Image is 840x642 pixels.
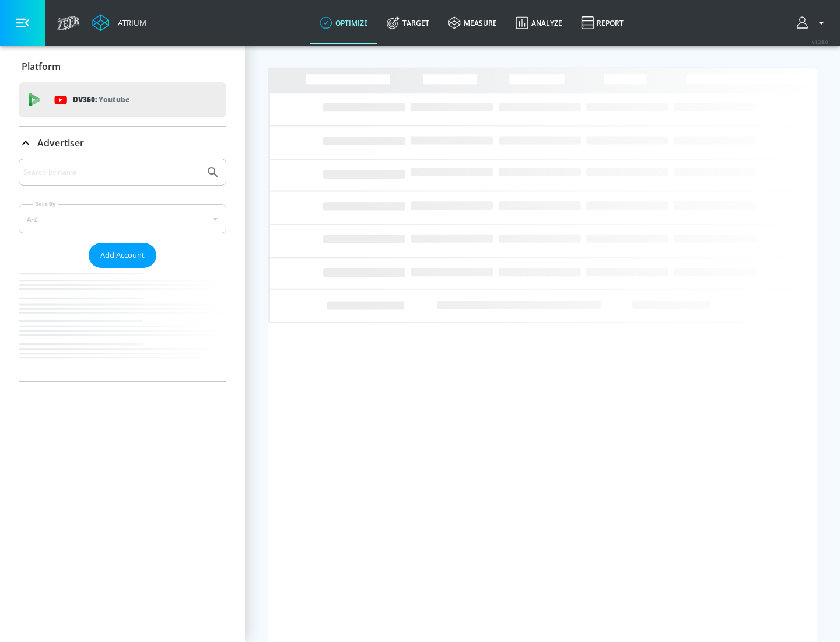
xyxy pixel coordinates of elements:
[100,249,145,262] span: Add Account
[439,2,506,44] a: measure
[99,93,129,106] p: Youtube
[572,2,633,44] a: Report
[89,243,156,268] button: Add Account
[377,2,439,44] a: Target
[19,82,226,117] div: DV360: Youtube
[19,204,226,233] div: A-Z
[22,60,61,73] p: Platform
[19,268,226,381] nav: list of Advertiser
[19,127,226,159] div: Advertiser
[310,2,377,44] a: optimize
[19,159,226,381] div: Advertiser
[812,39,828,45] span: v 4.28.0
[23,165,200,180] input: Search by name
[73,93,129,106] p: DV360:
[19,50,226,83] div: Platform
[37,137,84,149] p: Advertiser
[113,18,146,28] div: Atrium
[33,200,58,208] label: Sort By
[506,2,572,44] a: Analyze
[92,14,146,32] a: Atrium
